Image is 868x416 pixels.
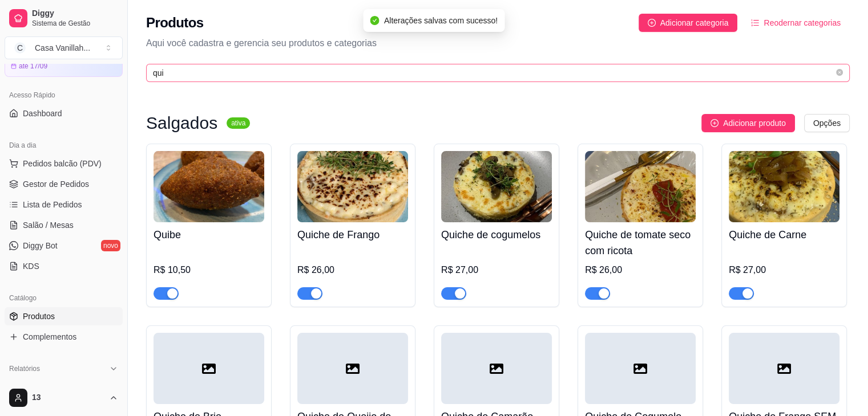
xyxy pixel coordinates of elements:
[384,16,498,25] span: Alterações salvas com sucesso!
[5,175,123,193] a: Gestor de Pedidos
[5,384,123,411] button: 13
[5,5,123,32] a: DiggySistema de Gestão
[729,227,839,243] h4: Quiche de Carne
[23,311,55,322] span: Produtos
[370,16,380,25] span: check-circle
[154,151,264,222] img: product-image
[742,14,850,32] button: Reodernar categorias
[710,119,718,127] span: plus-circle
[5,216,123,234] a: Salão / Mesas
[729,151,839,222] img: product-image
[9,364,40,373] span: Relatórios
[23,199,82,210] span: Lista de Pedidos
[5,36,123,59] button: Select a team
[836,69,843,76] span: close-circle
[441,151,552,222] img: product-image
[5,136,123,154] div: Dia a dia
[146,14,204,32] h2: Produtos
[585,263,696,277] div: R$ 26,00
[764,17,841,29] span: Reodernar categorias
[153,67,834,79] input: Buscar por nome ou código do produto
[297,151,408,222] img: product-image
[5,86,123,104] div: Acesso Rápido
[813,117,841,129] span: Opções
[146,116,217,130] h3: Salgados
[23,240,58,251] span: Diggy Bot
[23,219,74,231] span: Salão / Mesas
[5,154,123,173] button: Pedidos balcão (PDV)
[154,263,264,277] div: R$ 10,50
[23,158,102,169] span: Pedidos balcão (PDV)
[723,117,786,129] span: Adicionar produto
[585,151,696,222] img: product-image
[5,236,123,255] a: Diggy Botnovo
[701,114,795,132] button: Adicionar produto
[14,42,26,54] span: C
[35,42,90,54] div: Casa Vanillah ...
[804,114,850,132] button: Opções
[5,104,123,123] a: Dashboard
[146,36,850,50] p: Aqui você cadastra e gerencia seu produtos e categorias
[751,19,759,27] span: ordered-list
[32,9,118,19] span: Diggy
[660,17,729,29] span: Adicionar categoria
[32,393,104,403] span: 13
[585,227,696,259] h4: Quiche de tomate seco com ricota
[154,227,264,243] h4: Quibe
[5,257,123,275] a: KDS
[297,227,408,243] h4: Quiche de Frango
[5,289,123,307] div: Catálogo
[23,178,89,190] span: Gestor de Pedidos
[5,328,123,346] a: Complementos
[5,307,123,325] a: Produtos
[227,117,250,129] sup: ativa
[297,263,408,277] div: R$ 26,00
[19,62,47,71] article: até 17/09
[23,108,62,119] span: Dashboard
[23,331,76,342] span: Complementos
[648,19,656,27] span: plus-circle
[836,68,843,79] span: close-circle
[639,14,738,32] button: Adicionar categoria
[729,263,839,277] div: R$ 27,00
[32,19,118,28] span: Sistema de Gestão
[441,263,552,277] div: R$ 27,00
[5,378,123,396] a: Relatórios de vendas
[441,227,552,243] h4: Quiche de cogumelos
[23,260,39,272] span: KDS
[5,195,123,214] a: Lista de Pedidos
